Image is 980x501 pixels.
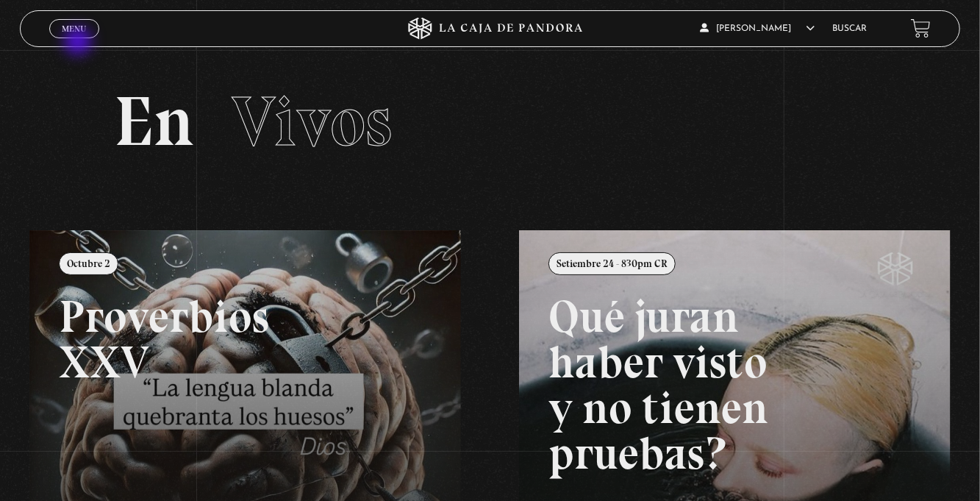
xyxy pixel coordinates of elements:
span: Cerrar [57,36,91,46]
span: [PERSON_NAME] [700,24,815,33]
h2: En [114,87,867,157]
a: View your shopping cart [911,18,931,38]
span: Menu [62,24,86,33]
span: Vivos [232,79,392,163]
a: Buscar [832,24,867,33]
